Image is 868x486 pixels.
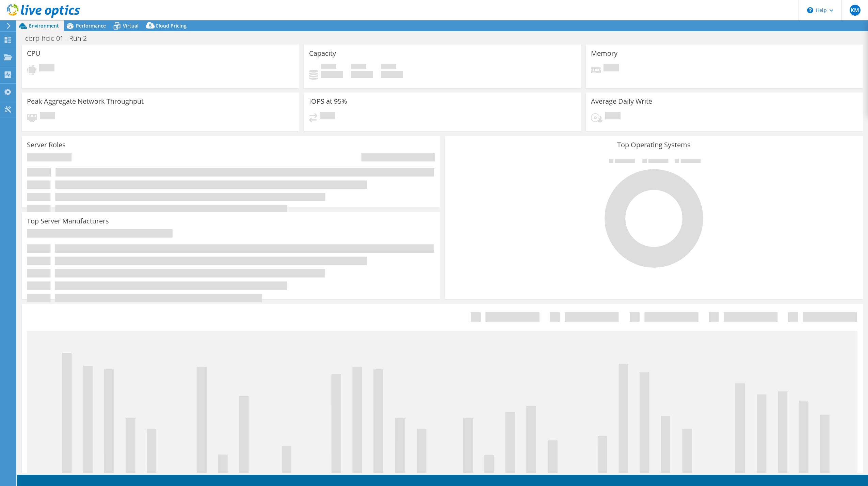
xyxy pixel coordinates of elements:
h3: Peak Aggregate Network Throughput [27,98,144,105]
h1: corp-hcic-01 - Run 2 [22,35,97,42]
h3: Memory [591,50,617,57]
svg: \n [807,7,813,13]
h4: 0 GiB [351,71,373,78]
span: KM [850,5,861,16]
span: Environment [29,22,59,29]
h4: 0 GiB [321,71,343,78]
span: Virtual [123,22,139,29]
span: Free [351,64,366,71]
span: Used [321,64,336,71]
h3: Server Roles [27,141,66,149]
h3: Top Server Manufacturers [27,217,109,225]
h3: Capacity [309,50,336,57]
h4: 0 GiB [381,71,403,78]
span: Pending [40,112,55,121]
span: Pending [605,112,621,121]
h3: IOPS at 95% [309,98,347,105]
h3: Top Operating Systems [450,141,858,149]
h3: Average Daily Write [591,98,652,105]
span: Pending [320,112,335,121]
span: Cloud Pricing [156,22,187,29]
h3: CPU [27,50,41,57]
span: Pending [604,64,619,73]
span: Pending [39,64,54,73]
span: Performance [76,22,106,29]
span: Total [381,64,396,71]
